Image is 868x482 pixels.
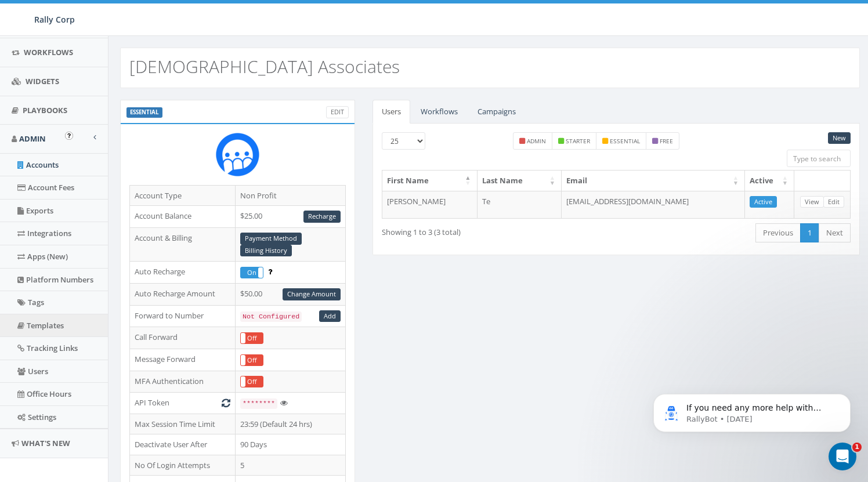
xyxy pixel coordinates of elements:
td: Account Balance [130,206,236,228]
code: Not Configured [240,311,302,322]
h2: [DEMOGRAPHIC_DATA] Associates [129,57,400,76]
label: Off [241,333,263,343]
td: Max Session Time Limit [130,414,236,434]
a: Users [372,100,410,124]
button: Open In-App Guide [65,132,73,140]
span: Rally Corp [34,14,75,25]
a: Payment Method [240,233,302,245]
td: Non Profit [235,185,345,206]
span: Workflows [24,47,73,57]
span: What's New [21,438,70,448]
td: Forward to Number [130,305,236,327]
small: essential [610,137,640,145]
span: Admin [19,133,46,144]
span: Playbooks [23,105,67,115]
a: Campaigns [468,100,525,124]
img: Rally_Corp_Icon.png [216,133,259,176]
a: Recharge [303,211,341,223]
th: Last Name: activate to sort column ascending [478,171,562,191]
iframe: Intercom live chat [829,443,856,470]
td: 5 [235,455,345,476]
td: [EMAIL_ADDRESS][DOMAIN_NAME] [562,191,745,219]
i: Generate New Token [222,399,230,407]
span: 1 [852,443,862,452]
td: Message Forward [130,349,236,371]
td: $25.00 [235,206,345,228]
a: Next [819,223,851,242]
label: Off [241,376,263,387]
td: Te [478,191,562,219]
a: 1 [800,223,819,242]
div: OnOff [240,376,263,387]
input: Type to search [787,150,851,167]
td: API Token [130,393,236,414]
td: MFA Authentication [130,371,236,393]
a: Edit [326,106,349,118]
small: admin [527,137,546,145]
small: starter [566,137,590,145]
a: Change Amount [283,288,341,300]
a: Billing History [240,245,292,257]
label: ESSENTIAL [126,107,162,118]
a: Active [750,196,777,208]
span: Widgets [26,76,59,86]
label: Off [241,355,263,365]
td: Auto Recharge Amount [130,283,236,305]
div: Showing 1 to 3 (3 total) [382,222,567,238]
th: First Name: activate to sort column descending [382,171,478,191]
td: Account Type [130,185,236,206]
a: Previous [755,223,801,242]
th: Active: activate to sort column ascending [745,171,794,191]
div: OnOff [240,332,263,344]
span: Enable to prevent campaign failure. [268,266,272,277]
iframe: Intercom notifications message [636,369,868,451]
th: Email: activate to sort column ascending [562,171,745,191]
a: Add [319,310,341,322]
a: View [800,196,824,208]
div: OnOff [240,267,263,278]
div: OnOff [240,354,263,366]
a: New [828,132,851,144]
td: 23:59 (Default 24 hrs) [235,414,345,434]
a: Workflows [411,100,467,124]
td: Auto Recharge [130,262,236,284]
td: $50.00 [235,283,345,305]
small: free [660,137,673,145]
td: 90 Days [235,434,345,455]
td: [PERSON_NAME] [382,191,478,219]
td: Call Forward [130,327,236,349]
td: Deactivate User After [130,434,236,455]
td: No Of Login Attempts [130,455,236,476]
td: Account & Billing [130,227,236,262]
label: On [241,267,263,278]
a: Edit [823,196,844,208]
